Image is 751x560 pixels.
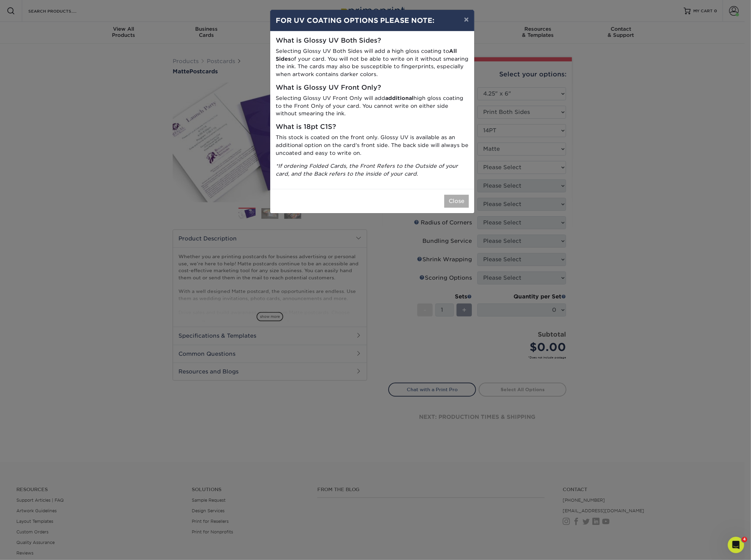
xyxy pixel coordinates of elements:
i: *If ordering Folded Cards, the Front Refers to the Outside of your card, and the Back refers to t... [276,163,458,177]
h4: FOR UV COATING OPTIONS PLEASE NOTE: [276,15,469,26]
p: Selecting Glossy UV Both Sides will add a high gloss coating to of your card. You will not be abl... [276,47,469,78]
strong: All Sides [276,48,457,62]
p: Selecting Glossy UV Front Only will add high gloss coating to the Front Only of your card. You ca... [276,94,469,118]
button: Close [444,195,469,208]
h5: What is Glossy UV Both Sides? [276,37,469,45]
strong: additional [385,95,414,101]
p: This stock is coated on the front only. Glossy UV is available as an additional option on the car... [276,134,469,157]
h5: What is Glossy UV Front Only? [276,84,469,92]
iframe: Intercom live chat [728,537,744,553]
button: × [459,10,474,29]
h5: What is 18pt C1S? [276,123,469,131]
span: 4 [742,537,747,542]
